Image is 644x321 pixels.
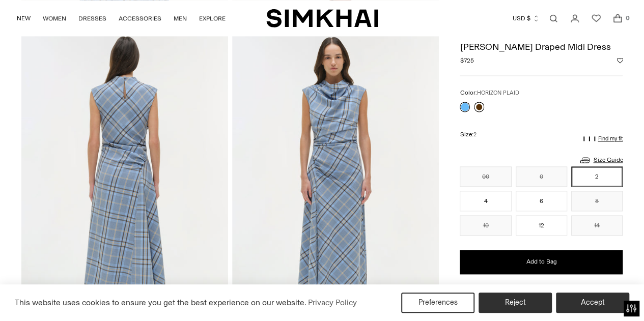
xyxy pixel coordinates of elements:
[460,191,511,211] button: 4
[266,8,378,28] a: SIMKHAI
[579,154,623,166] a: Size Guide
[199,7,226,30] a: EXPLORE
[460,56,473,65] span: $725
[543,8,564,28] a: Open search modal
[460,88,519,98] label: Color:
[586,8,606,28] a: Wishlist
[15,298,306,307] span: This website uses cookies to ensure you get the best experience on our website.
[460,166,511,187] button: 00
[460,42,623,51] h1: [PERSON_NAME] Draped Midi Dress
[119,7,161,30] a: ACCESSORIES
[174,7,187,30] a: MEN
[571,191,623,211] button: 8
[571,166,623,187] button: 2
[607,8,628,28] a: Open cart modal
[78,7,106,30] a: DRESSES
[526,257,556,266] span: Add to Bag
[617,57,623,64] button: Add to Wishlist
[473,131,476,138] span: 2
[571,215,623,236] button: 14
[556,293,629,313] button: Accept
[43,7,66,30] a: WOMEN
[516,191,567,211] button: 6
[460,250,623,274] button: Add to Bag
[460,130,476,139] label: Size:
[17,7,31,30] a: NEW
[479,293,552,313] button: Reject
[623,13,632,22] span: 0
[460,215,511,236] button: 10
[516,215,567,236] button: 12
[516,166,567,187] button: 0
[477,90,519,96] span: HORIZON PLAID
[306,295,358,310] a: Privacy Policy (opens in a new tab)
[401,293,474,313] button: Preferences
[565,8,585,28] a: Go to the account page
[513,7,540,30] button: USD $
